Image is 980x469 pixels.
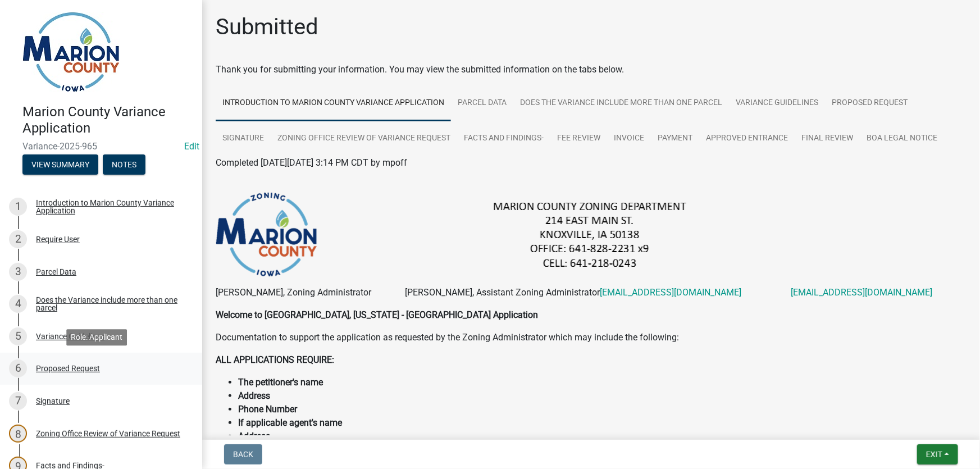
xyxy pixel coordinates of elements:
[451,85,513,121] a: Parcel Data
[238,404,297,415] strong: Phone Number
[607,121,651,157] a: Invoice
[103,154,145,175] button: Notes
[9,295,27,313] div: 4
[699,121,795,157] a: Approved Entrance
[216,309,538,320] strong: Welcome to [GEOGRAPHIC_DATA], [US_STATE] - [GEOGRAPHIC_DATA] Application
[184,141,199,152] wm-modal-confirm: Edit Application Number
[103,161,145,170] wm-modal-confirm: Notes
[216,85,451,121] a: Introduction to Marion County Variance Application
[238,377,323,388] strong: The petitioner's name
[9,198,27,216] div: 1
[216,63,967,76] div: Thank you for submitting your information. You may view the submitted information on the tabs below.
[729,85,825,121] a: Variance Guidelines
[926,450,942,459] span: Exit
[216,354,334,365] strong: ALL APPLICATIONS REQUIRE:
[36,268,76,276] div: Parcel Data
[860,121,944,157] a: BOA Legal notice
[36,430,180,438] div: Zoning Office Review of Variance Request
[457,121,550,157] a: Facts and Findings-
[238,431,270,441] strong: Address
[36,296,184,312] div: Does the Variance include more than one parcel
[36,397,70,405] div: Signature
[9,359,27,377] div: 6
[216,13,318,40] h1: Submitted
[651,121,699,157] a: Payment
[22,12,120,92] img: Marion County, Iowa
[22,161,98,170] wm-modal-confirm: Summary
[216,157,407,168] span: Completed [DATE][DATE] 3:14 PM CDT by mpoff
[791,287,932,298] a: [EMAIL_ADDRESS][DOMAIN_NAME]
[216,192,317,277] img: image_4b049342-7f78-4548-8ab4-4c8d745dd02a.png
[917,444,958,465] button: Exit
[825,85,914,121] a: Proposed Request
[271,121,457,157] a: Zoning Office Review of Variance Request
[22,104,193,136] h4: Marion County Variance Application
[36,235,80,243] div: Require User
[9,392,27,410] div: 7
[36,365,100,372] div: Proposed Request
[224,444,262,465] button: Back
[550,121,607,157] a: Fee Review
[22,154,98,175] button: View Summary
[216,331,967,344] p: Documentation to support the application as requested by the Zoning Administrator which may inclu...
[317,199,865,270] img: image_fabca600-ede5-4494-b8a6-c876df1310e5.png
[9,263,27,281] div: 3
[233,450,253,459] span: Back
[184,141,199,152] a: Edit
[9,230,27,248] div: 2
[600,287,741,298] a: [EMAIL_ADDRESS][DOMAIN_NAME]
[513,85,729,121] a: Does the Variance include more than one parcel
[795,121,860,157] a: Final Review
[9,425,27,443] div: 8
[9,327,27,345] div: 5
[36,333,104,340] div: Variance Guidelines
[22,141,180,152] span: Variance-2025-965
[216,286,967,299] p: [PERSON_NAME], Zoning Administrator [PERSON_NAME], Assistant Zoning Administrator
[36,199,184,215] div: Introduction to Marion County Variance Application
[66,329,127,345] div: Role: Applicant
[238,417,342,428] strong: If applicable agent's name
[238,390,270,401] strong: Address
[216,121,271,157] a: Signature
